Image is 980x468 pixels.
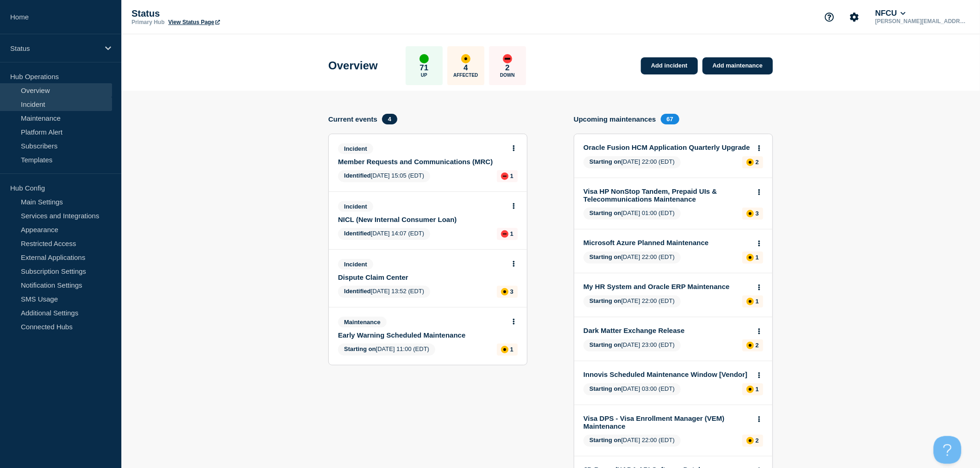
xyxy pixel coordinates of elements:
span: [DATE] 23:00 (EDT) [584,339,681,351]
span: Identified [344,172,371,179]
p: 3 [756,210,759,217]
button: Support [820,7,839,27]
span: 4 [382,114,397,124]
h4: Current events [328,115,377,123]
a: My HR System and Oracle ERP Maintenance [584,283,751,290]
span: Starting on [344,345,376,352]
span: [DATE] 22:00 (EDT) [584,435,681,447]
div: affected [501,288,509,296]
div: affected [461,54,471,63]
a: View Status Page [168,19,220,25]
span: 67 [661,114,679,124]
span: Starting on [590,209,622,216]
span: Starting on [590,253,622,260]
div: affected [501,346,509,353]
span: Starting on [590,437,622,443]
div: down [503,54,512,63]
span: [DATE] 14:07 (EDT) [338,228,430,240]
div: affected [747,254,754,261]
p: [PERSON_NAME][EMAIL_ADDRESS][DOMAIN_NAME] [873,18,970,25]
p: Primary Hub [132,19,164,25]
p: 3 [510,288,514,295]
span: [DATE] 22:00 (EDT) [584,156,681,168]
p: 1 [756,254,759,261]
a: Member Requests and Communications (MRC) [338,158,505,166]
p: 1 [756,386,759,393]
a: Visa HP NonStop Tandem, Prepaid UIs & Telecommunications Maintenance [584,187,751,203]
p: 1 [510,346,514,353]
span: [DATE] 22:00 (EDT) [584,252,681,264]
button: NFCU [873,9,908,18]
span: [DATE] 13:52 (EDT) [338,286,430,298]
span: Starting on [590,385,622,392]
span: [DATE] 01:00 (EDT) [584,208,681,220]
p: 2 [505,63,509,73]
a: Dispute Claim Center [338,273,505,281]
p: 2 [756,342,759,349]
div: affected [747,298,754,305]
span: Starting on [590,158,622,165]
p: Status [132,8,317,19]
div: affected [747,437,754,444]
h4: Upcoming maintenances [574,115,656,123]
span: Maintenance [338,317,387,327]
div: affected [747,159,754,166]
div: up [420,54,429,63]
div: down [501,172,509,180]
p: 1 [510,172,514,179]
p: Up [421,73,427,78]
a: Innovis Scheduled Maintenance Window [Vendor] [584,370,751,378]
div: affected [747,386,754,393]
a: Dark Matter Exchange Release [584,326,751,334]
p: 71 [420,63,428,73]
span: [DATE] 22:00 (EDT) [584,296,681,308]
a: Add maintenance [703,57,773,74]
p: 1 [756,298,759,305]
span: Incident [338,201,373,212]
span: Incident [338,143,373,154]
button: Account settings [845,7,864,27]
span: [DATE] 03:00 (EDT) [584,383,681,395]
a: NICL (New Internal Consumer Loan) [338,216,505,223]
a: Microsoft Azure Planned Maintenance [584,239,751,246]
span: Incident [338,259,373,270]
div: affected [747,342,754,349]
p: 1 [510,230,514,237]
a: Add incident [641,57,698,74]
iframe: Help Scout Beacon - Open [934,436,961,464]
p: 4 [464,63,468,73]
p: Affected [453,73,478,78]
span: [DATE] 15:05 (EDT) [338,170,430,182]
a: Oracle Fusion HCM Application Quarterly Upgrade [584,143,751,151]
a: Visa DPS - Visa Enrollment Manager (VEM) Maintenance [584,414,751,430]
span: Identified [344,288,371,295]
div: down [501,230,509,238]
span: Starting on [590,297,622,304]
a: Early Warning Scheduled Maintenance [338,331,505,339]
div: affected [747,210,754,217]
h1: Overview [328,59,378,72]
p: Status [10,44,99,52]
p: 2 [756,159,759,166]
span: Starting on [590,341,622,348]
p: 2 [756,437,759,444]
span: Identified [344,230,371,237]
span: [DATE] 11:00 (EDT) [338,344,435,356]
p: Down [500,73,515,78]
